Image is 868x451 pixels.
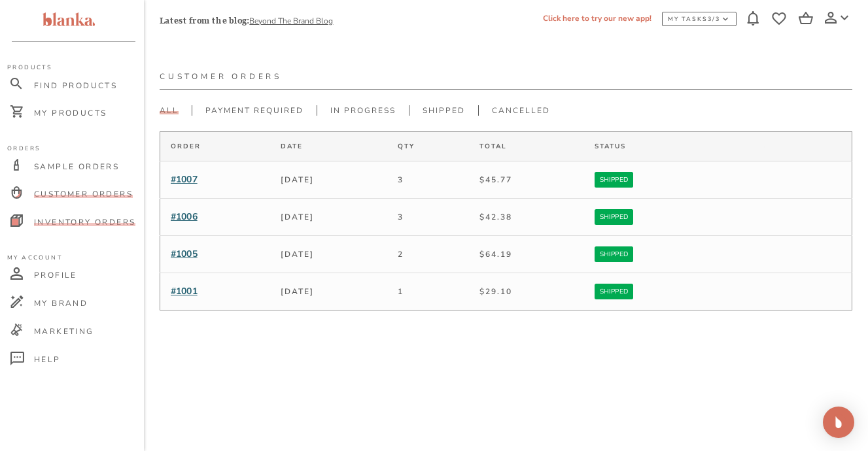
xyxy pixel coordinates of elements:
[595,287,633,296] span: Shipped
[387,161,469,199] td: 3
[160,132,271,161] th: Order
[160,105,179,116] span: All
[595,175,633,184] span: Shipped
[387,132,469,161] th: Qty
[823,407,854,438] div: Open Intercom Messenger
[270,236,387,273] td: [DATE]
[171,285,198,297] span: #1001
[543,13,651,24] a: Click here to try our new app!
[387,273,469,310] td: 1
[160,15,249,27] p: Latest from the blog:
[160,71,282,82] p: Customer Orders
[662,12,737,26] button: MY TASKS3/3
[469,236,584,273] td: $ 64.19
[722,142,766,151] span: Tracking
[171,210,198,223] span: #1006
[270,199,387,236] td: [DATE]
[469,132,584,161] th: Total
[595,212,633,222] span: Shipped
[469,199,584,236] td: $ 42.38
[387,236,469,273] td: 2
[492,105,550,116] span: Cancelled
[249,16,333,26] a: Beyond The Brand Blog
[205,105,304,116] span: Payment Required
[595,250,633,259] span: Shipped
[469,273,584,310] td: $ 29.10
[270,132,387,161] th: Date
[171,173,198,186] span: #1007
[330,105,396,116] span: In Progress
[423,105,465,116] span: Shipped
[270,161,387,199] td: [DATE]
[584,132,712,161] th: Status
[469,161,584,199] td: $ 45.77
[171,248,198,260] span: #1005
[668,15,720,23] div: MY TASKS 3 /3
[387,199,469,236] td: 3
[270,273,387,310] td: [DATE]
